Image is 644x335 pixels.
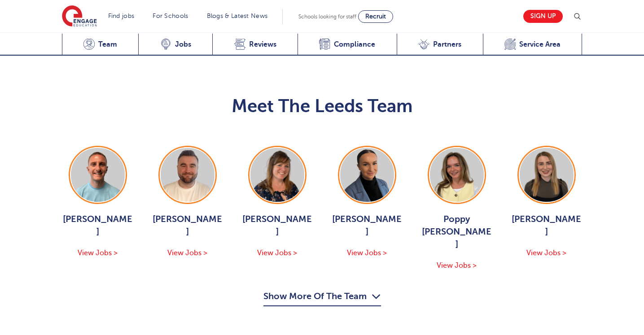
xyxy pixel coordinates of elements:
span: Reviews [249,40,276,49]
span: Team [98,40,117,49]
img: George Dignam [71,148,125,202]
img: Poppy Burnside [430,148,484,202]
a: Sign up [523,10,563,23]
span: [PERSON_NAME] [511,213,583,238]
span: [PERSON_NAME] [331,213,403,238]
a: Recruit [358,10,393,23]
span: Schools looking for staff [298,13,356,20]
span: View Jobs > [526,249,566,257]
img: Joanne Wright [250,148,304,202]
img: Engage Education [62,5,97,28]
a: Jobs [138,34,212,56]
span: Recruit [365,13,386,20]
a: [PERSON_NAME] View Jobs > [331,146,403,259]
span: View Jobs > [167,249,207,257]
img: Layla McCosker [520,148,574,202]
a: Poppy [PERSON_NAME] View Jobs > [421,146,493,271]
span: Service Area [519,40,561,49]
span: Jobs [175,40,191,49]
span: Poppy [PERSON_NAME] [421,213,493,251]
a: For Schools [153,13,188,19]
a: Blogs & Latest News [207,13,268,19]
img: Holly Johnson [340,148,394,202]
img: Chris Rushton [161,148,215,202]
h2: Meet The Leeds Team [62,96,583,117]
span: View Jobs > [347,249,387,257]
span: Compliance [334,40,375,49]
span: View Jobs > [257,249,297,257]
button: Show More Of The Team [263,289,381,306]
a: [PERSON_NAME] View Jobs > [511,146,583,259]
a: Team [62,34,139,56]
span: [PERSON_NAME] [241,213,313,238]
a: [PERSON_NAME] View Jobs > [62,146,134,259]
a: [PERSON_NAME] View Jobs > [241,146,313,259]
span: [PERSON_NAME] [152,213,223,238]
span: [PERSON_NAME] [62,213,134,238]
a: Service Area [483,34,583,56]
a: Reviews [212,34,298,56]
a: Find jobs [108,13,135,19]
span: View Jobs > [437,261,477,270]
a: Partners [397,34,483,56]
span: View Jobs > [78,249,118,257]
a: Compliance [298,34,397,56]
a: [PERSON_NAME] View Jobs > [152,146,223,259]
span: Partners [433,40,461,49]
